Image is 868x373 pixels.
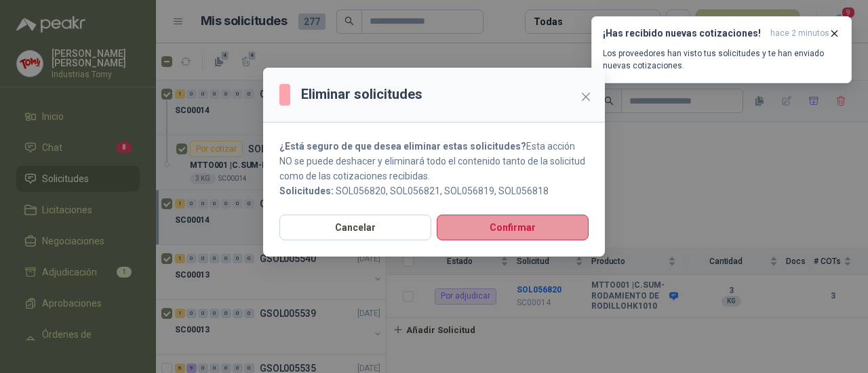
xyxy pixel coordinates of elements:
[580,91,591,102] span: close
[437,215,589,240] button: Confirmar
[279,215,431,240] button: Cancelar
[301,84,422,105] h3: Eliminar solicitudes
[279,185,334,196] b: Solicitudes:
[279,183,589,198] p: SOL056820, SOL056821, SOL056819, SOL056818
[279,141,526,152] strong: ¿Está seguro de que desea eliminar estas solicitudes?
[575,86,597,108] button: Close
[279,139,589,183] p: Esta acción NO se puede deshacer y eliminará todo el contenido tanto de la solicitud como de las ...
